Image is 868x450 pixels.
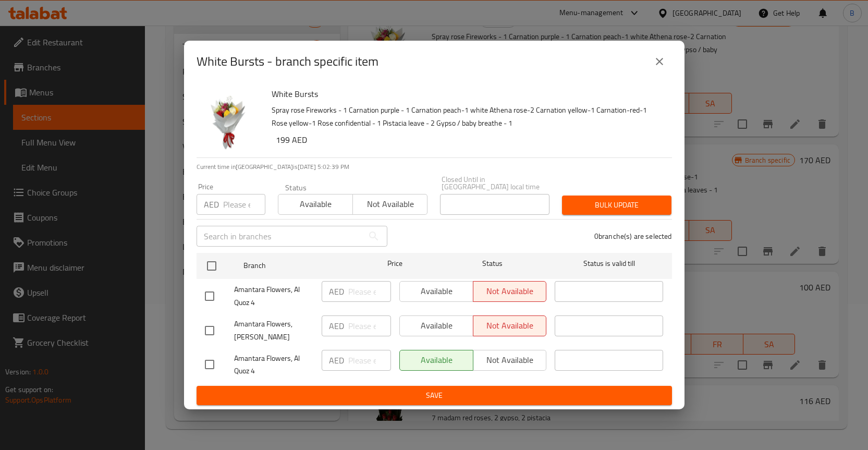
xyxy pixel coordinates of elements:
[348,350,391,371] input: Please enter price
[197,386,672,405] button: Save
[234,352,313,378] span: Amantara Flowers, Al Quoz 4
[197,162,672,172] p: Current time in [GEOGRAPHIC_DATA] is [DATE] 5:02:39 PM
[555,257,663,270] span: Status is valid till
[348,281,391,302] input: Please enter price
[197,53,378,70] h2: White Bursts - branch specific item
[562,196,671,215] button: Bulk update
[234,318,313,344] span: Amantara Flowers, [PERSON_NAME]
[272,87,664,101] h6: White Bursts
[234,283,313,309] span: Amantara Flowers, Al Quoz 4
[570,199,663,212] span: Bulk update
[360,257,430,270] span: Price
[438,257,546,270] span: Status
[278,194,353,215] button: Available
[352,194,427,215] button: Not available
[647,49,672,74] button: close
[223,194,265,215] input: Please enter price
[329,320,344,332] p: AED
[197,87,263,153] img: White Bursts
[197,226,363,247] input: Search in branches
[276,132,664,147] h6: 199 AED
[357,197,423,212] span: Not available
[283,197,349,212] span: Available
[205,389,664,402] span: Save
[348,315,391,336] input: Please enter price
[329,285,344,298] p: AED
[243,259,352,272] span: Branch
[329,354,344,367] p: AED
[204,198,219,211] p: AED
[594,231,672,241] p: 0 branche(s) are selected
[272,104,664,130] p: Spray rose Fireworks - 1 Carnation purple - 1 Carnation peach-1 white Athena rose-2 Carnation yel...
